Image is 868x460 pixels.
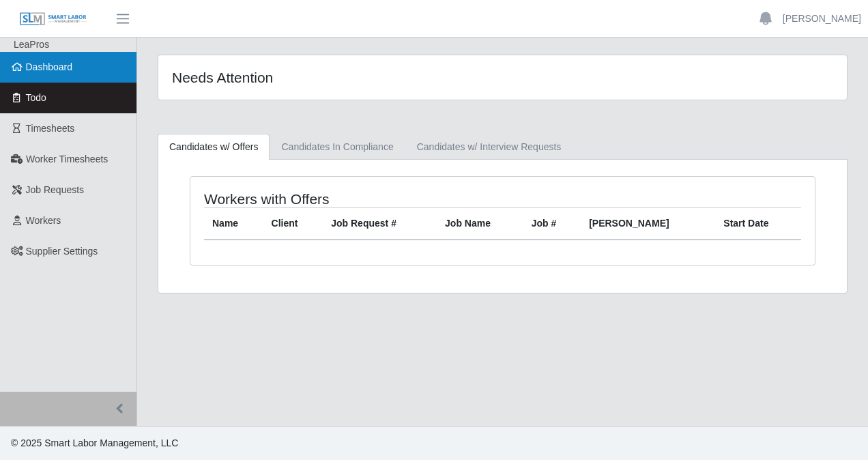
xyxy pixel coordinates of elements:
[263,208,323,240] th: Client
[19,12,87,27] img: SLM Logo
[323,208,437,240] th: Job Request #
[715,208,801,240] th: Start Date
[437,208,523,240] th: Job Name
[26,61,73,72] span: Dashboard
[204,208,263,240] th: Name
[783,12,861,26] a: [PERSON_NAME]
[405,134,573,160] a: Candidates w/ Interview Requests
[523,208,581,240] th: Job #
[11,437,178,448] span: © 2025 Smart Labor Management, LLC
[26,215,61,226] span: Workers
[26,123,75,134] span: Timesheets
[204,190,441,207] h4: Workers with Offers
[26,184,85,195] span: Job Requests
[158,134,270,160] a: Candidates w/ Offers
[26,154,108,164] span: Worker Timesheets
[172,69,435,86] h4: Needs Attention
[581,208,715,240] th: [PERSON_NAME]
[14,39,49,50] span: LeaPros
[26,246,98,257] span: Supplier Settings
[26,92,46,103] span: Todo
[270,134,405,160] a: Candidates In Compliance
